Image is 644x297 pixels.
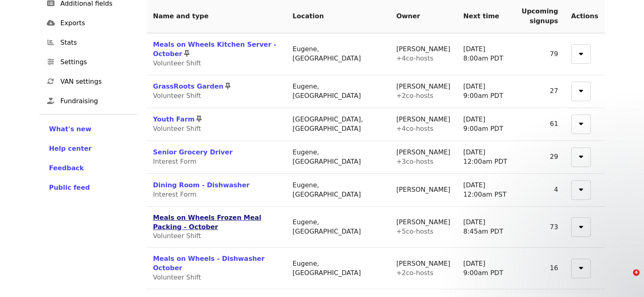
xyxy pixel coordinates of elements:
div: Eugene, [GEOGRAPHIC_DATA] [293,82,383,101]
div: + 2 co-host s [396,269,450,278]
td: [PERSON_NAME] [390,248,457,289]
span: Volunteer Shift [153,125,201,132]
td: [DATE] 9:00am PDT [457,108,515,141]
i: chart-bar icon [48,39,54,46]
button: Feedback [49,163,84,173]
span: Public feed [49,184,90,191]
a: Exports [39,13,137,33]
i: sort-down icon [579,263,583,271]
span: Volunteer Shift [153,59,201,67]
a: What's new [49,124,127,134]
div: Eugene, [GEOGRAPHIC_DATA] [293,218,383,236]
a: Meals on Wheels Frozen Meal Packing - October [153,214,261,231]
div: 73 [522,223,558,232]
a: Meals on Wheels Kitchen Server - October [153,41,276,58]
div: + 2 co-host s [396,91,450,101]
i: sort-down icon [579,49,583,56]
td: [DATE] 12:00am PDT [457,141,515,174]
td: [DATE] 8:45am PDT [457,207,515,248]
span: Interest Form [153,158,197,165]
td: [DATE] 9:00am PDT [457,248,515,289]
div: + 4 co-host s [396,54,450,63]
div: Eugene, [GEOGRAPHIC_DATA] [293,45,383,63]
a: Settings [39,52,137,72]
div: 29 [522,152,558,162]
i: sort-down icon [579,184,583,192]
span: Interest Form [153,191,197,198]
a: Stats [39,33,137,52]
a: Dining Room - Dishwasher [153,181,250,189]
td: [PERSON_NAME] [390,141,457,174]
i: thumbtack icon [226,82,230,90]
div: Eugene, [GEOGRAPHIC_DATA] [293,181,383,199]
i: sort-down icon [579,119,583,126]
a: VAN settings [39,72,137,91]
iframe: Intercom live chat [616,269,636,289]
td: [PERSON_NAME] [390,34,457,75]
i: sort-down icon [579,222,583,230]
span: Stats [61,38,130,48]
span: Volunteer Shift [153,232,201,240]
i: sliders-h icon [48,58,54,66]
div: 27 [522,87,558,96]
i: thumbtack icon [184,50,189,58]
a: Youth Farm [153,115,195,123]
div: 61 [522,119,558,129]
span: VAN settings [61,77,130,87]
i: sync icon [48,78,54,85]
div: + 5 co-host s [396,227,450,236]
span: Volunteer Shift [153,92,201,100]
a: GrassRoots Garden [153,82,223,90]
a: Help center [49,144,127,154]
td: [PERSON_NAME] [390,174,457,207]
i: sort-down icon [579,152,583,159]
i: thumbtack icon [197,115,202,123]
i: sort-down icon [579,86,583,93]
td: [DATE] 12:00am PST [457,174,515,207]
div: 16 [522,264,558,273]
span: Help center [49,145,92,152]
div: 79 [522,50,558,59]
td: [PERSON_NAME] [390,108,457,141]
div: Eugene, [GEOGRAPHIC_DATA] [293,259,383,278]
span: Settings [61,57,130,67]
div: 4 [522,185,558,195]
i: cloud-download icon [47,19,55,27]
span: Volunteer Shift [153,273,201,281]
a: Public feed [49,183,127,193]
a: Fundraising [39,91,137,111]
td: [DATE] 8:00am PDT [457,34,515,75]
i: hand-holding-heart icon [47,97,54,105]
div: + 3 co-host s [396,157,450,167]
span: Upcoming signups [522,7,558,25]
div: [GEOGRAPHIC_DATA], [GEOGRAPHIC_DATA] [293,115,383,134]
td: [PERSON_NAME] [390,75,457,108]
td: [DATE] 9:00am PDT [457,75,515,108]
td: [PERSON_NAME] [390,207,457,248]
span: 4 [633,269,640,276]
a: Meals on Wheels - Dishwasher October [153,255,265,272]
span: Fundraising [61,96,130,106]
div: Eugene, [GEOGRAPHIC_DATA] [293,148,383,167]
span: Exports [61,18,130,28]
div: + 4 co-host s [396,124,450,134]
a: Senior Grocery Driver [153,148,233,156]
span: What's new [49,125,92,133]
